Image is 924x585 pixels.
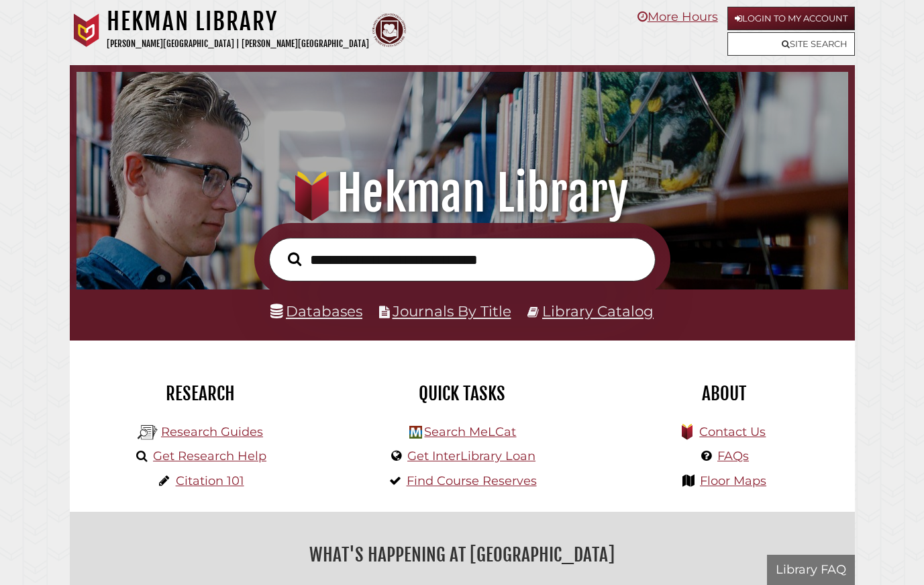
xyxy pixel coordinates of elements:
[409,426,422,439] img: Hekman Library Logo
[424,424,516,439] a: Search MeLCat
[407,474,537,488] a: Find Course Reserves
[342,382,583,405] h2: Quick Tasks
[542,302,654,320] a: Library Catalog
[727,7,855,30] a: Login to My Account
[288,251,301,266] i: Search
[699,424,766,439] a: Contact Us
[161,424,263,439] a: Research Guides
[107,7,369,36] h1: Hekman Library
[153,449,266,463] a: Get Research Help
[393,302,511,320] a: Journals By Title
[407,449,535,463] a: Get InterLibrary Loan
[70,13,103,47] img: Calvin University
[717,449,749,463] a: FAQs
[727,32,855,56] a: Site Search
[270,302,362,320] a: Databases
[603,382,845,405] h2: About
[80,539,845,570] h2: What's Happening at [GEOGRAPHIC_DATA]
[90,164,834,223] h1: Hekman Library
[700,474,766,488] a: Floor Maps
[138,422,158,443] img: Hekman Library Logo
[372,13,406,47] img: Calvin Theological Seminary
[176,474,244,488] a: Citation 101
[80,382,321,405] h2: Research
[107,36,369,52] p: [PERSON_NAME][GEOGRAPHIC_DATA] | [PERSON_NAME][GEOGRAPHIC_DATA]
[281,249,308,269] button: Search
[637,9,718,24] a: More Hours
